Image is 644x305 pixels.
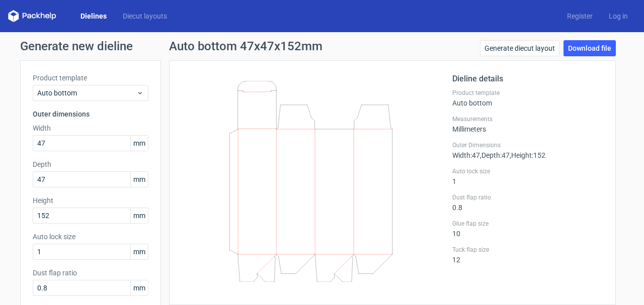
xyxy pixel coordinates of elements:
label: Product template [452,89,603,97]
div: 0.8 [452,193,603,212]
a: Dielines [72,11,115,21]
div: 10 [452,220,603,238]
span: , Height : 152 [510,151,545,159]
span: mm [130,280,148,295]
h3: Outer dimensions [33,109,148,119]
label: Dust flap ratio [452,193,603,201]
div: 1 [452,167,603,185]
div: Auto bottom [452,89,603,107]
h2: Dieline details [452,73,603,85]
label: Height [33,195,148,206]
h1: Generate new dieline [20,40,624,52]
span: mm [130,172,148,187]
span: , Depth : 47 [480,151,510,159]
span: Auto bottom [37,88,136,98]
a: Diecut layouts [115,11,175,21]
div: Millimeters [452,115,603,133]
label: Depth [33,159,148,169]
a: Log in [601,11,636,21]
label: Product template [33,73,148,83]
label: Measurements [452,115,603,123]
a: Download file [563,40,616,56]
a: Generate diecut layout [480,40,559,56]
label: Auto lock size [33,232,148,242]
label: Outer Dimensions [452,141,603,149]
a: Register [559,11,601,21]
span: mm [130,244,148,259]
h1: Auto bottom 47x47x152mm [169,40,323,52]
label: Dust flap ratio [33,268,148,278]
label: Width [33,123,148,133]
div: 12 [452,246,603,264]
label: Tuck flap size [452,246,603,254]
span: mm [130,208,148,223]
span: mm [130,136,148,151]
label: Auto lock size [452,167,603,175]
span: Width : 47 [452,151,480,159]
label: Glue flap size [452,220,603,228]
